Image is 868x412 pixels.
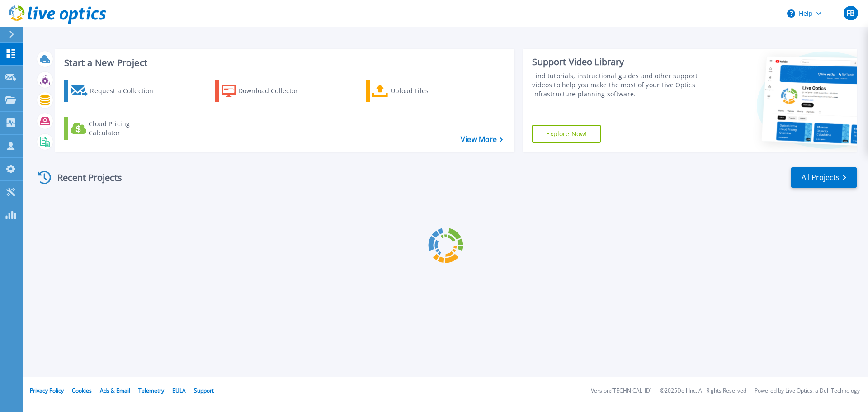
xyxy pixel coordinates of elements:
a: Download Collector [215,80,316,102]
div: Upload Files [391,82,463,100]
div: Support Video Library [532,56,702,68]
a: EULA [172,387,186,394]
a: Ads & Email [100,387,130,394]
a: Telemetry [138,387,164,394]
a: Support [194,387,214,394]
span: FB [846,9,854,17]
a: Privacy Policy [30,387,64,394]
li: Powered by Live Optics, a Dell Technology [755,388,860,394]
li: © 2025 Dell Inc. All Rights Reserved [660,388,746,394]
a: Explore Now! [532,125,601,143]
li: Version: [TECHNICAL_ID] [591,388,652,394]
a: View More [461,135,503,144]
div: Cloud Pricing Calculator [89,119,161,137]
a: Upload Files [366,80,467,102]
a: Request a Collection [64,80,165,102]
a: Cookies [72,387,92,394]
a: All Projects [791,167,857,188]
div: Request a Collection [90,82,162,100]
div: Recent Projects [35,166,134,189]
div: Download Collector [238,82,311,100]
h3: Start a New Project [64,58,503,68]
div: Find tutorials, instructional guides and other support videos to help you make the most of your L... [532,71,702,99]
a: Cloud Pricing Calculator [64,117,165,140]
